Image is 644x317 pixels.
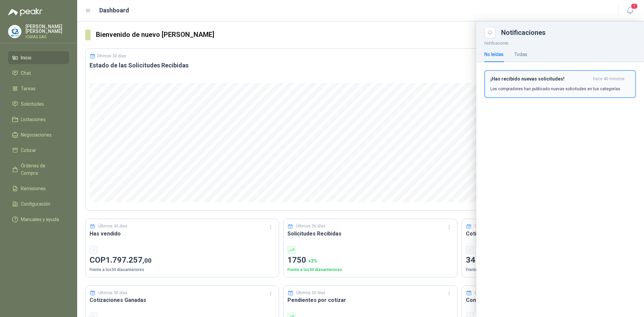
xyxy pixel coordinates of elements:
[8,25,21,38] img: Company Logo
[631,3,638,9] span: 1
[8,182,69,195] a: Remisiones
[21,200,50,208] span: Configuración
[501,29,636,36] div: Notificaciones
[21,85,36,92] span: Tareas
[21,162,63,177] span: Órdenes de Compra
[21,216,59,223] span: Manuales y ayuda
[624,5,636,17] button: 1
[25,35,69,39] p: IOMAS SAS
[8,51,69,64] a: Inicio
[593,76,625,82] span: hace 40 minutos
[21,131,52,139] span: Negociaciones
[21,69,31,77] span: Chat
[476,38,644,47] p: Notificaciones
[8,128,69,141] a: Negociaciones
[490,86,621,92] p: Los compradores han publicado nuevas solicitudes en tus categorías.
[8,198,69,210] a: Configuración
[21,147,36,154] span: Cotizar
[8,98,69,110] a: Solicitudes
[484,27,496,38] button: Close
[490,76,590,82] h3: ¡Has recibido nuevas solicitudes!
[484,70,636,98] button: ¡Has recibido nuevas solicitudes!hace 40 minutos Los compradores han publicado nuevas solicitudes...
[21,54,32,61] span: Inicio
[514,51,527,58] div: Todas
[21,100,44,108] span: Solicitudes
[8,144,69,157] a: Cotizar
[8,113,69,126] a: Licitaciones
[8,159,69,179] a: Órdenes de Compra
[21,185,46,192] span: Remisiones
[99,6,129,15] h1: Dashboard
[484,51,503,58] div: No leídas
[8,67,69,80] a: Chat
[25,24,69,34] p: [PERSON_NAME] [PERSON_NAME]
[21,116,46,123] span: Licitaciones
[8,82,69,95] a: Tareas
[8,213,69,226] a: Manuales y ayuda
[8,8,42,16] img: Logo peakr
